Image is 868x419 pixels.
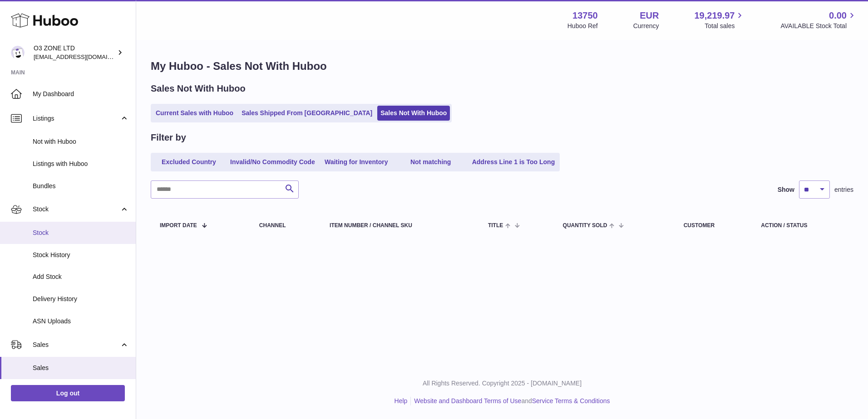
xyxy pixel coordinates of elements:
[151,59,853,73] h1: My Huboo - Sales Not With Huboo
[694,10,735,22] span: 19,219.97
[640,10,659,22] strong: EUR
[377,106,450,121] a: Sales Not With Huboo
[469,155,558,170] a: Address Line 1 is Too Long
[395,155,467,170] a: Not matching
[33,364,129,372] span: Sales
[780,22,857,30] span: AVAILABLE Stock Total
[151,132,186,144] h2: Filter by
[34,53,133,60] span: [EMAIL_ADDRESS][DOMAIN_NAME]
[33,114,119,123] span: Listings
[567,22,598,30] div: Huboo Ref
[330,223,470,229] div: Item Number / Channel SKU
[33,273,129,281] span: Add Stock
[761,223,844,229] div: Action / Status
[633,22,659,30] div: Currency
[829,10,847,22] span: 0.00
[238,106,375,121] a: Sales Shipped From [GEOGRAPHIC_DATA]
[33,341,119,349] span: Sales
[488,223,503,229] span: Title
[33,205,119,214] span: Stock
[33,251,129,259] span: Stock History
[532,397,610,404] a: Service Terms & Conditions
[153,106,237,121] a: Current Sales with Huboo
[563,223,607,229] span: Quantity Sold
[395,397,408,404] a: Help
[33,182,129,190] span: Bundles
[143,379,861,388] p: All Rights Reserved. Copyright 2025 - [DOMAIN_NAME]
[11,385,125,401] a: Log out
[320,155,393,170] a: Waiting for Inventory
[11,46,25,59] img: hello@o3zoneltd.co.uk
[33,160,129,168] span: Listings with Huboo
[33,137,129,146] span: Not with Huboo
[572,10,598,22] strong: 13750
[259,223,311,229] div: Channel
[33,90,129,98] span: My Dashboard
[411,397,610,405] li: and
[684,223,743,229] div: Customer
[34,44,115,61] div: O3 ZONE LTD
[414,397,521,404] a: Website and Dashboard Terms of Use
[160,223,197,229] span: Import date
[780,10,857,30] a: 0.00 AVAILABLE Stock Total
[834,185,853,194] span: entries
[705,22,745,30] span: Total sales
[694,10,745,30] a: 19,219.97 Total sales
[33,317,129,326] span: ASN Uploads
[151,83,246,95] h2: Sales Not With Huboo
[227,155,318,170] a: Invalid/No Commodity Code
[153,155,225,170] a: Excluded Country
[33,295,129,303] span: Delivery History
[33,229,129,237] span: Stock
[778,185,794,194] label: Show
